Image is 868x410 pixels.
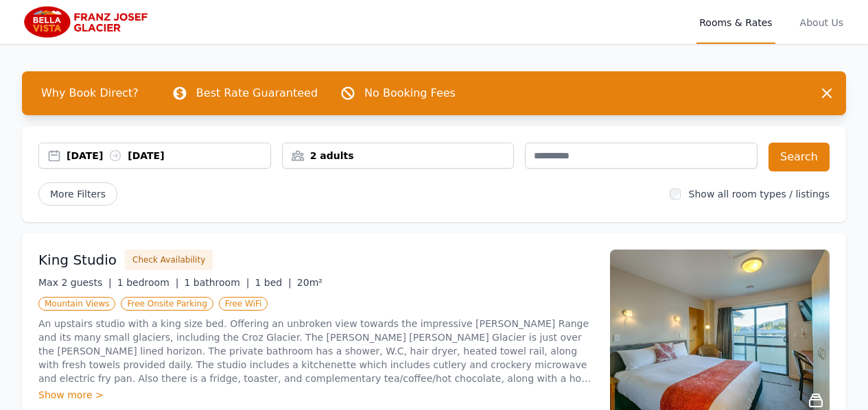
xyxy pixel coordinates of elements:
span: Max 2 guests | [38,277,112,288]
p: An upstairs studio with a king size bed. Offering an unbroken view towards the impressive [PERSON... [38,317,594,385]
span: 1 bed | [255,277,291,288]
span: 1 bathroom | [184,277,249,288]
span: More Filters [38,182,117,206]
div: [DATE] [DATE] [67,149,270,162]
div: 2 adults [283,149,514,162]
span: Free Onsite Parking [121,297,213,311]
div: Show more > [38,388,594,402]
span: 1 bedroom | [117,277,179,288]
p: Best Rate Guaranteed [196,85,318,101]
h3: King Studio [38,250,117,269]
button: Check Availability [125,250,213,270]
button: Search [769,143,830,171]
span: Mountain Views [38,297,115,311]
img: Bella Vista Franz Josef Glacier [22,5,154,38]
p: No Booking Fees [364,85,456,101]
span: Why Book Direct? [30,80,150,107]
span: 20m² [297,277,322,288]
label: Show all room types / listings [689,189,830,200]
span: Free WiFi [219,297,268,311]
